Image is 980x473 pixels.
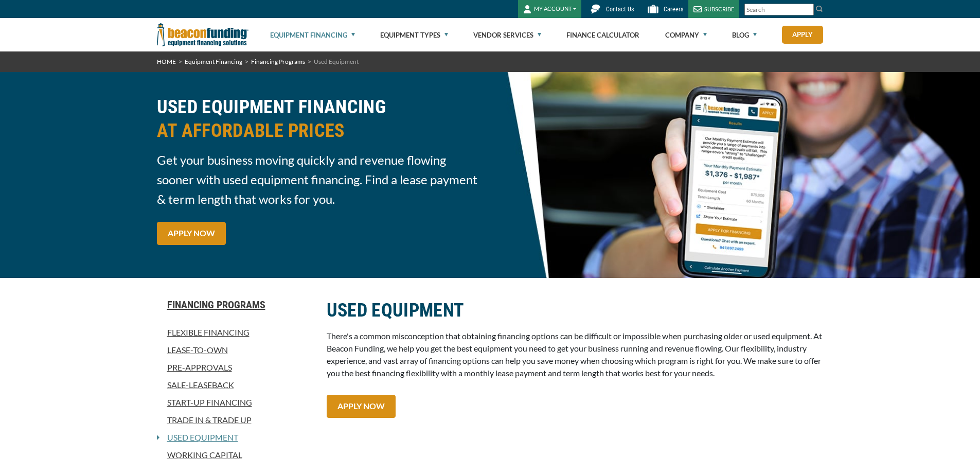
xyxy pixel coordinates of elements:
[744,4,814,15] input: Search
[270,19,355,51] a: Equipment Financing
[157,119,484,143] span: AT AFFORDABLE PRICES
[803,6,811,14] a: Clear search text
[157,396,314,409] a: Start-Up Financing
[159,431,238,444] a: Used Equipment
[157,18,248,51] img: Beacon Funding Corporation logo
[157,58,176,65] a: HOME
[251,58,305,65] a: Financing Programs
[732,19,757,51] a: Blog
[157,222,226,245] a: APPLY NOW
[185,58,242,65] a: Equipment Financing
[327,330,824,379] p: There's a common misconception that obtaining financing options can be difficult or impossible wh...
[664,6,683,13] span: Careers
[327,299,824,322] h2: USED EQUIPMENT
[665,19,707,51] a: Company
[782,26,823,44] a: Apply
[157,95,484,143] h2: USED EQUIPMENT FINANCING
[157,344,314,356] a: Lease-To-Own
[606,6,634,13] span: Contact Us
[314,58,359,65] span: Used Equipment
[157,449,314,461] a: Working Capital
[327,395,396,418] a: APPLY NOW
[566,19,639,51] a: Finance Calculator
[157,414,314,426] a: Trade In & Trade Up
[157,150,484,209] span: Get your business moving quickly and revenue flowing sooner with used equipment financing. Find a...
[473,19,541,51] a: Vendor Services
[157,326,314,339] a: Flexible Financing
[157,299,314,311] a: Financing Programs
[815,5,824,13] img: Search
[380,19,448,51] a: Equipment Types
[157,379,314,391] a: Sale-Leaseback
[157,361,314,374] a: Pre-approvals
